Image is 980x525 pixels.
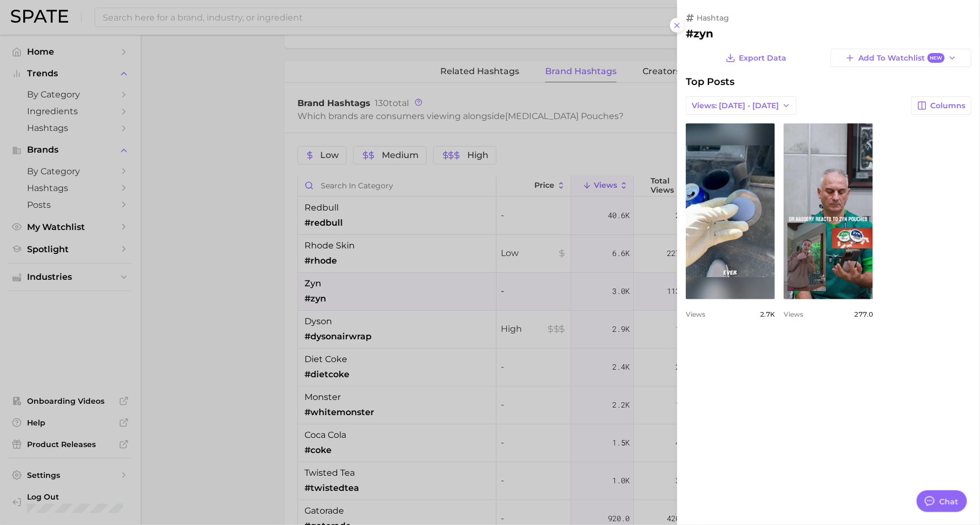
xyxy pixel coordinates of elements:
span: New [928,53,945,63]
span: Views [784,310,803,318]
button: Columns [911,96,971,115]
span: Views [686,310,705,318]
button: Add to WatchlistNew [831,49,971,67]
span: Views: [DATE] - [DATE] [692,101,779,110]
span: Columns [930,101,965,110]
h2: #zyn [686,27,971,40]
button: Export Data [723,49,789,67]
button: Views: [DATE] - [DATE] [686,96,797,115]
span: hashtag [697,13,729,23]
span: Add to Watchlist [858,53,944,63]
span: 277.0 [855,310,873,318]
span: 2.7k [760,310,775,318]
span: Top Posts [686,76,734,88]
span: Export Data [739,54,786,63]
